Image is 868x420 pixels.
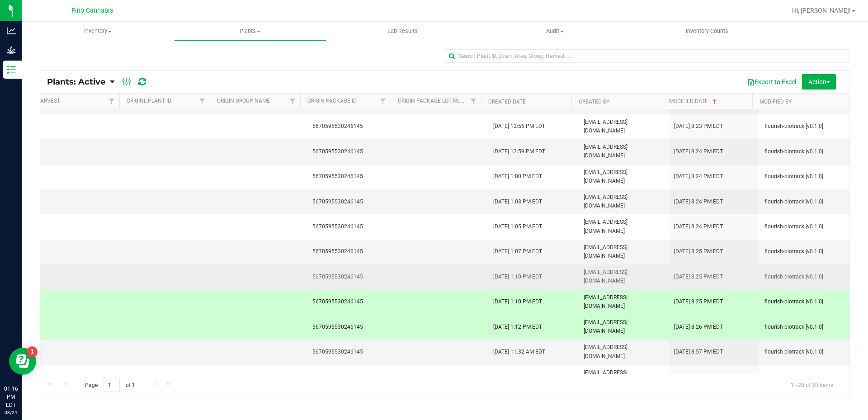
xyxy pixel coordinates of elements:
a: Plants [174,22,326,41]
span: Action [808,78,830,85]
span: [DATE] 8:25 PM EDT [674,297,723,306]
span: flourish-biotrack [v0.1.0] [764,348,844,356]
span: [DATE] 8:26 PM EDT [674,323,723,331]
a: Filter [195,94,210,109]
a: Plants: Active [47,77,110,87]
a: Modified Date [669,98,718,104]
a: Modified By [759,99,792,105]
span: flourish-biotrack [v0.1.0] [764,198,844,206]
a: Filter [104,94,119,109]
span: Plants: Active [47,77,105,87]
span: [EMAIL_ADDRESS][DOMAIN_NAME] [584,368,663,386]
iframe: Resource center [9,348,36,375]
span: [EMAIL_ADDRESS][DOMAIN_NAME] [584,168,663,185]
span: [EMAIL_ADDRESS][DOMAIN_NAME] [584,243,663,260]
input: Search Plant ID, Strain, Area, Group, Harvest ... [445,49,850,63]
span: [DATE] 12:59 PM EDT [493,147,545,156]
button: Export to Excel [741,74,802,90]
span: Audit [479,27,631,35]
a: Audit [479,22,631,41]
span: Hi, [PERSON_NAME]! [792,7,851,14]
span: 5670595530246145 [312,147,392,156]
span: 5670595530246145 [312,323,392,331]
inline-svg: Inventory [7,65,16,74]
span: [DATE] 8:23 PM EDT [674,122,723,131]
span: flourish-biotrack [v0.1.0] [764,222,844,231]
span: [DATE] 12:56 PM EDT [493,122,545,131]
span: Inventory [22,27,174,35]
a: Origin Package Lot Number [398,98,475,104]
span: [EMAIL_ADDRESS][DOMAIN_NAME] [584,343,663,360]
a: Created By [579,99,609,105]
span: Lab Results [375,27,430,35]
span: [EMAIL_ADDRESS][DOMAIN_NAME] [584,193,663,210]
span: [DATE] 8:24 PM EDT [674,172,723,181]
span: flourish-biotrack [v0.1.0] [764,247,844,256]
span: flourish-biotrack [v0.1.0] [764,323,844,331]
span: flourish-biotrack [v0.1.0] [764,122,844,131]
span: 5670595530246145 [312,172,392,181]
span: 5670595530246145 [312,247,392,256]
span: [EMAIL_ADDRESS][DOMAIN_NAME] [584,318,663,335]
span: 5670595530246145 [312,222,392,231]
span: flourish-biotrack [v0.1.0] [764,172,844,181]
inline-svg: Grow [7,46,16,55]
span: [EMAIL_ADDRESS][DOMAIN_NAME] [584,268,663,285]
span: flourish-biotrack [v0.1.0] [764,297,844,306]
span: [EMAIL_ADDRESS][DOMAIN_NAME] [584,293,663,311]
span: 5670595530246145 [312,273,392,281]
span: [DATE] 11:34 AM EDT [493,373,545,381]
span: [DATE] 1:10 PM EDT [493,273,542,281]
span: Plants [175,27,326,35]
span: 5670595530246145 [312,297,392,306]
span: [EMAIL_ADDRESS][DOMAIN_NAME] [584,143,663,160]
a: Filter [285,94,300,109]
span: [DATE] 1:12 PM EDT [493,323,542,331]
span: [DATE] 8:57 PM EDT [674,348,723,356]
a: Origin Group Name [217,98,270,104]
span: 5670595530246145 [312,348,392,356]
a: Harvest [36,98,60,104]
span: [DATE] 1:07 PM EDT [493,247,542,256]
span: [DATE] 8:25 PM EDT [674,247,723,256]
button: Action [802,74,836,90]
span: 1 - 28 of 28 items [783,378,840,392]
span: [DATE] 1:10 PM EDT [493,297,542,306]
span: Page of 1 [77,378,142,392]
span: flourish-biotrack [v0.1.0] [764,147,844,156]
span: Inventory Counts [674,27,741,35]
a: Created Date [488,99,526,105]
a: Origin Package ID [307,98,357,104]
a: Filter [466,94,481,109]
span: 5670595530246145 [312,373,392,381]
iframe: Resource center unread badge [27,346,38,357]
span: [DATE] 1:00 PM EDT [493,172,542,181]
span: [EMAIL_ADDRESS][DOMAIN_NAME] [584,218,663,235]
inline-svg: Analytics [7,26,16,35]
span: [EMAIL_ADDRESS][DOMAIN_NAME] [584,118,663,135]
span: 5670595530246145 [312,198,392,206]
a: Originl Plant ID [127,98,171,104]
span: [DATE] 11:32 AM EDT [493,348,545,356]
span: flourish-biotrack [v0.1.0] [764,373,844,381]
p: 08/24 [4,409,18,416]
a: Inventory Counts [631,22,783,41]
span: [DATE] 8:24 PM EDT [674,198,723,206]
a: Lab Results [326,22,479,41]
a: Filter [376,94,391,109]
span: [DATE] 1:05 PM EDT [493,222,542,231]
p: 01:16 PM EDT [4,385,18,409]
span: 5670595530246145 [312,122,392,131]
span: [DATE] 8:24 PM EDT [674,222,723,231]
span: flourish-biotrack [v0.1.0] [764,273,844,281]
span: [DATE] 8:57 PM EDT [674,373,723,381]
input: 1 [104,378,120,392]
span: [DATE] 8:24 PM EDT [674,147,723,156]
span: [DATE] 1:03 PM EDT [493,198,542,206]
span: Fino Cannabis [71,7,113,14]
a: Inventory [22,22,174,41]
span: [DATE] 8:25 PM EDT [674,273,723,281]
